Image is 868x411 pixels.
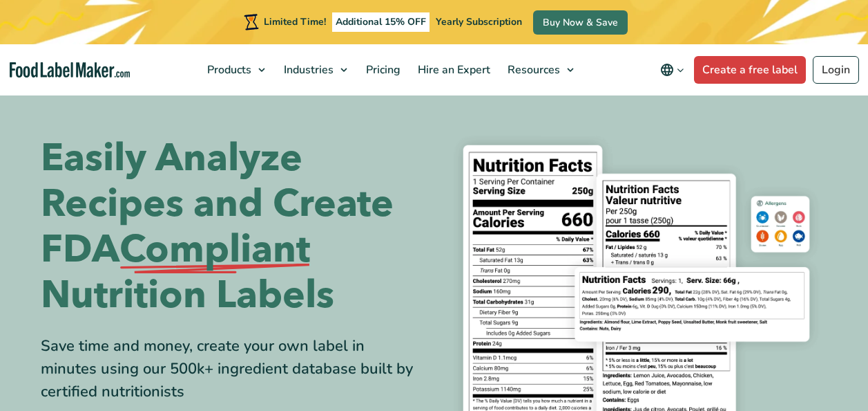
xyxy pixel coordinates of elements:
[362,62,402,77] span: Pricing
[276,44,354,95] a: Industries
[280,62,335,77] span: Industries
[499,44,581,95] a: Resources
[41,136,424,318] h1: Easily Analyze Recipes and Create FDA Nutrition Labels
[650,56,694,84] button: Change language
[199,44,272,95] a: Products
[533,10,628,35] a: Buy Now & Save
[10,62,130,78] a: Food Label Maker homepage
[332,12,430,32] span: Additional 15% OFF
[264,15,326,28] span: Limited Time!
[436,15,522,28] span: Yearly Subscription
[409,44,496,95] a: Hire an Expert
[813,56,859,84] a: Login
[358,44,406,95] a: Pricing
[414,62,492,77] span: Hire an Expert
[203,62,253,77] span: Products
[119,227,310,273] span: Compliant
[41,335,424,403] div: Save time and money, create your own label in minutes using our 500k+ ingredient database built b...
[503,62,561,77] span: Resources
[694,56,806,84] a: Create a free label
